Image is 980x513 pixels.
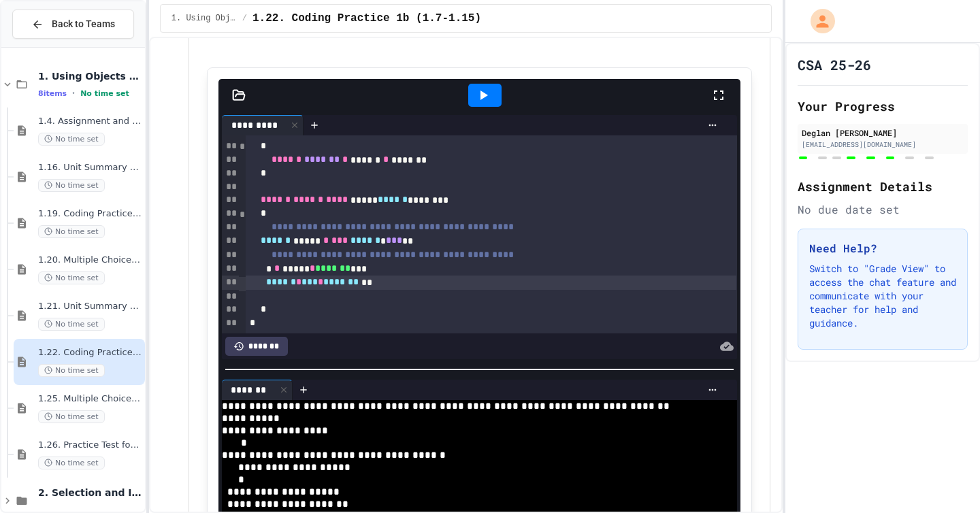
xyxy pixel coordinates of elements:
[796,5,838,37] div: My Account
[38,133,105,146] span: No time set
[798,201,968,218] div: No due date set
[38,364,105,377] span: No time set
[252,10,481,27] span: 1.22. Coding Practice 1b (1.7-1.15)
[72,88,75,99] span: •
[38,225,105,238] span: No time set
[38,410,105,423] span: No time set
[80,89,129,98] span: No time set
[38,457,105,469] span: No time set
[798,55,871,74] h1: CSA 25-26
[809,240,956,256] h3: Need Help?
[38,116,142,127] span: 1.4. Assignment and Input
[52,17,115,31] span: Back to Teams
[38,89,67,98] span: 8 items
[38,301,142,312] span: 1.21. Unit Summary 1b (1.7-1.15)
[38,70,142,82] span: 1. Using Objects and Methods
[38,208,142,220] span: 1.19. Coding Practice 1a (1.1-1.6)
[242,13,247,24] span: /
[38,318,105,331] span: No time set
[802,139,964,150] div: [EMAIL_ADDRESS][DOMAIN_NAME]
[171,13,237,24] span: 1. Using Objects and Methods
[798,97,968,116] h2: Your Progress
[38,271,105,284] span: No time set
[809,262,956,330] p: Switch to "Grade View" to access the chat feature and communicate with your teacher for help and ...
[802,127,964,139] div: Deglan [PERSON_NAME]
[798,177,968,196] h2: Assignment Details
[38,179,105,192] span: No time set
[38,440,142,451] span: 1.26. Practice Test for Objects (1.12-1.14)
[38,393,142,405] span: 1.25. Multiple Choice Exercises for Unit 1b (1.9-1.15)
[38,486,142,499] span: 2. Selection and Iteration
[38,162,142,173] span: 1.16. Unit Summary 1a (1.1-1.6)
[12,10,134,39] button: Back to Teams
[38,347,142,359] span: 1.22. Coding Practice 1b (1.7-1.15)
[38,254,142,266] span: 1.20. Multiple Choice Exercises for Unit 1a (1.1-1.6)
